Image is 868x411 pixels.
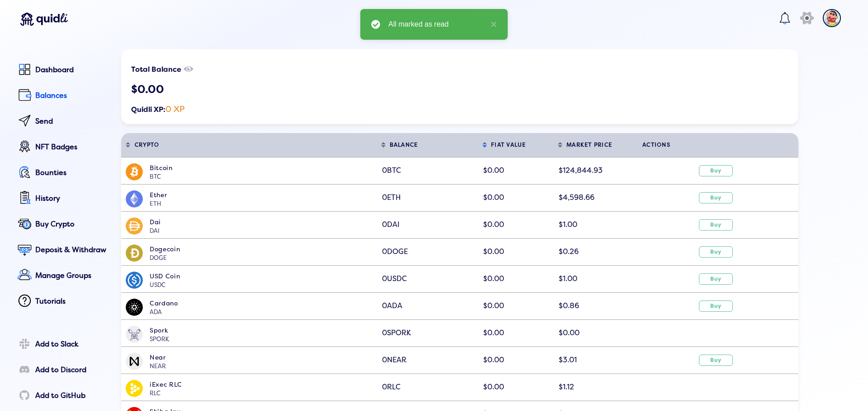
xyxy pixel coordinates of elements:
[382,193,401,202] span: 0
[35,117,108,125] div: Send
[559,383,574,392] span: $1.12
[388,19,486,30] div: All marked as read
[559,220,577,229] span: $1.00
[382,356,406,365] span: 0
[483,247,504,256] span: $0.00
[126,245,143,262] img: DOGE
[15,60,108,81] a: Dashboard
[35,366,108,374] div: Add to Discord
[15,86,108,106] a: Balances
[486,19,497,30] button: close
[150,190,377,200] div: Ether
[387,220,400,229] span: DAI
[126,326,143,343] img: SPORK
[15,266,108,286] a: Manage Groups
[35,220,108,228] div: Buy Crypto
[15,335,108,355] a: Add to Slack
[35,340,108,348] div: Add to Slack
[126,190,143,208] img: ETH
[382,247,408,256] span: 0
[387,301,402,310] span: ADA
[150,353,377,362] div: Near
[387,166,401,175] span: BTC
[382,220,400,229] span: 0
[699,165,733,176] button: Buy
[387,328,411,337] span: SPORK
[823,9,841,27] img: account
[150,308,377,317] div: ADA
[121,49,798,124] div: Total Balance
[699,355,733,366] button: Buy
[483,356,504,365] span: $0.00
[150,272,377,281] div: USD Coin
[483,328,504,337] span: $0.00
[35,246,108,254] div: Deposit & Withdraw
[35,66,108,74] div: Dashboard
[559,193,594,202] span: $4,598.66
[699,192,733,203] button: Buy
[483,274,504,283] span: $0.00
[150,380,377,389] div: iExec RLC
[35,92,108,100] div: Balances
[126,299,143,316] img: ADA
[483,383,504,392] span: $0.00
[15,360,108,381] a: Add to Discord
[131,83,788,96] div: $0.00
[126,272,143,289] img: USDC
[15,138,108,158] a: NFT Badges
[559,328,580,337] span: $0.00
[382,274,407,283] span: 0
[15,189,108,209] a: History
[150,281,377,290] div: USDC
[387,247,408,256] span: DOGE
[382,383,401,392] span: 0
[126,163,143,180] img: BTC
[483,193,504,202] span: $0.00
[387,356,406,365] span: NEAR
[699,219,733,231] button: Buy
[150,245,377,254] div: Dogecoin
[126,353,143,370] img: NEAR
[387,274,407,283] span: USDC
[35,169,108,177] div: Bounties
[15,240,108,261] a: Deposit & Withdraw
[387,383,401,392] span: RLC
[131,105,788,114] div: Quidli XP:
[15,292,108,312] a: Tutorials
[35,297,108,305] div: Tutorials
[382,301,402,310] span: 0
[559,274,577,283] span: $1.00
[387,193,401,202] span: ETH
[150,362,377,371] div: NEAR
[699,273,733,285] button: Buy
[35,272,108,280] div: Manage Groups
[699,246,733,258] button: Buy
[150,299,377,308] div: Cardano
[165,104,184,115] span: 0 XP
[150,163,377,173] div: Bitcoin
[35,392,108,400] div: Add to GitHub
[126,217,143,235] img: DAI
[150,173,377,182] div: BTC
[559,356,577,365] span: $3.01
[559,166,603,175] span: $124,844.93
[126,380,143,397] img: RLC
[15,386,108,406] a: Add to GitHub
[35,143,108,151] div: NFT Badges
[150,254,377,263] div: DOGE
[382,166,401,175] span: 0
[35,194,108,203] div: History
[382,328,411,337] span: 0
[150,326,377,335] div: Spork
[483,220,504,229] span: $0.00
[699,300,733,312] button: Buy
[483,301,504,310] span: $0.00
[15,215,108,235] a: Buy Crypto
[642,142,670,148] span: ACTIONS
[15,112,108,132] a: Send
[150,200,377,209] div: ETH
[483,166,504,175] span: $0.00
[150,335,377,344] div: SPORK
[150,217,377,227] div: Dai
[559,301,579,310] span: $0.86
